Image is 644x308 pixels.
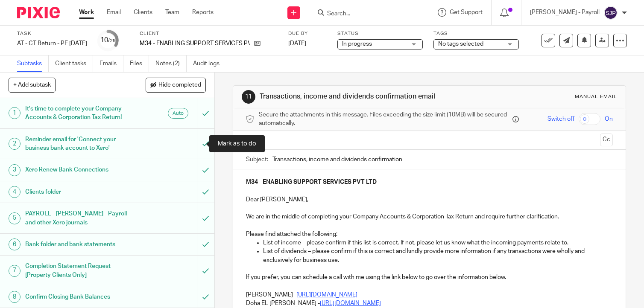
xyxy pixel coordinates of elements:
a: Emails [100,55,123,72]
p: M34 - ENABLING SUPPORT SERVICES PVT LTD [140,39,250,48]
div: 1 [9,107,20,119]
button: Cc [600,134,613,146]
button: + Add subtask [9,78,56,92]
h1: Clients folder [25,186,134,198]
p: [PERSON_NAME] - Payroll [530,8,600,17]
div: 11 [242,90,255,104]
button: Hide completed [146,78,206,92]
div: 2 [9,138,20,150]
div: Manual email [575,93,617,100]
img: svg%3E [604,6,618,20]
a: Notes (2) [155,55,187,72]
small: /29 [108,38,116,43]
h1: PAYROLL - [PERSON_NAME] - Payroll and other Xero journals [25,207,134,229]
span: In progress [342,41,372,47]
h1: Xero Renew Bank Connections [25,163,134,176]
h1: Reminder email for 'Connect your business bank account to Xero' [25,133,134,155]
div: AT - CT Return - PE [DATE] [17,39,87,48]
div: Auto [168,108,188,119]
a: Subtasks [17,55,49,72]
p: [PERSON_NAME] - [246,291,613,299]
div: 5 [9,212,20,224]
label: Task [17,30,87,37]
span: No tags selected [438,41,483,47]
a: Audit logs [193,55,226,72]
h1: Transactions, income and dividends confirmation email [260,92,448,101]
div: AT - CT Return - PE 31-03-2025 [17,39,87,48]
a: Files [130,55,149,72]
a: [URL][DOMAIN_NAME] [296,292,357,298]
div: 7 [9,265,20,277]
div: 4 [9,186,20,198]
span: Get Support [450,9,483,15]
label: Due by [288,30,327,37]
span: Switch off [547,115,574,123]
div: 8 [9,291,20,303]
p: List of income – please confirm if this list is correct. If not, please let us know what the inco... [263,238,613,247]
span: On [605,115,613,123]
label: Subject: [246,155,268,164]
strong: M34 - ENABLING SUPPORT SERVICES PVT LTD [246,179,377,185]
span: Hide completed [158,82,201,89]
a: Team [165,8,179,17]
label: Client [140,30,278,37]
h1: Bank folder and bank statements [25,238,134,251]
h1: Confirm Closing Bank Balances [25,291,134,303]
p: List of dividends – please confirm if this is correct and kindly provide more information if any ... [263,247,613,264]
a: Email [107,8,121,17]
a: Reports [192,8,214,17]
div: 3 [9,164,20,176]
a: Client tasks [55,55,93,72]
p: Please find attached the following: [246,230,613,238]
h1: Completion Statement Request [Property Clients Only] [25,260,134,282]
label: To: [246,136,255,144]
p: If you prefer, you can schedule a call with me using the link below to go over the information be... [246,273,613,282]
label: Status [337,30,423,37]
p: We are in the middle of completing your Company Accounts & Corporation Tax Return and require fur... [246,212,613,221]
div: 10 [100,35,116,45]
h1: It's time to complete your Company Accounts & Corporation Tax Return! [25,102,134,124]
span: Secure the attachments in this message. Files exceeding the size limit (10MB) will be secured aut... [259,110,511,128]
p: Doha EL [PERSON_NAME] - [246,299,613,308]
a: Work [79,8,94,17]
a: Clients [134,8,152,17]
a: [URL][DOMAIN_NAME] [320,300,381,306]
div: 6 [9,238,20,250]
label: Tags [433,30,519,37]
input: Search [326,10,403,18]
p: Dear [PERSON_NAME], [246,195,613,204]
img: Pixie [17,7,60,18]
span: [DATE] [288,41,306,46]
